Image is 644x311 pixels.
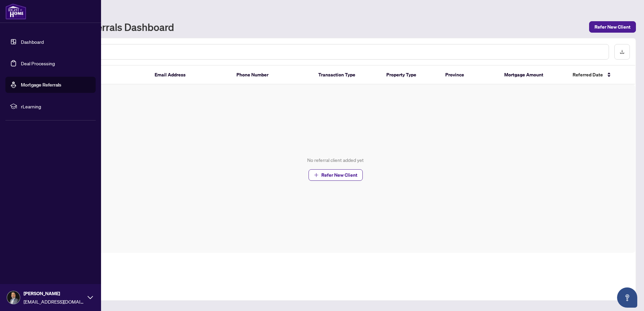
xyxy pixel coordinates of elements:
th: Province [440,66,499,84]
span: download [620,49,624,54]
a: Deal Processing [21,60,55,66]
span: Refer New Client [594,22,631,32]
span: [EMAIL_ADDRESS][DOMAIN_NAME] [24,298,84,305]
span: Refer New Client [321,170,357,180]
h1: Mortgage Referrals Dashboard [35,22,174,32]
img: Profile Icon [7,291,20,304]
th: Referred Date [567,66,635,84]
th: Phone Number [231,66,313,84]
th: Transaction Type [313,66,381,84]
img: logo [5,3,26,20]
a: Mortgage Referrals [21,82,61,88]
button: Refer New Client [589,21,636,33]
th: Email Address [149,66,231,84]
th: Property Type [381,66,440,84]
button: Refer New Client [309,169,363,181]
span: Referred Date [573,71,603,78]
div: No referral client added yet [307,157,364,164]
button: download [614,44,630,60]
a: Dashboard [21,39,44,45]
span: plus [314,173,319,177]
span: rLearning [21,103,91,110]
button: Open asap [617,287,637,308]
span: [PERSON_NAME] [24,290,84,297]
th: Mortgage Amount [499,66,567,84]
